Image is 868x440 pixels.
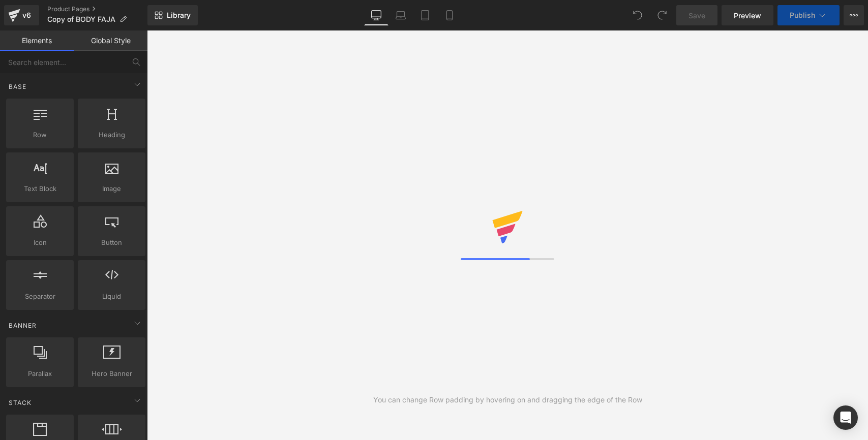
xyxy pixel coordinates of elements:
a: New Library [147,5,198,25]
a: Laptop [388,5,413,25]
div: v6 [20,9,33,22]
button: More [844,5,864,25]
button: Redo [652,5,672,25]
span: Base [8,82,27,91]
span: Text Block [9,183,71,194]
span: Liquid [81,291,142,302]
span: Image [81,183,142,194]
div: You can change Row padding by hovering on and dragging the edge of the Row [373,394,642,405]
a: Global Style [74,30,147,51]
span: Copy of BODY FAJA [47,15,115,23]
span: Separator [9,291,71,302]
span: Banner [8,321,38,330]
span: Preview [734,10,761,21]
span: Stack [8,398,33,407]
a: Desktop [364,5,388,25]
span: Heading [81,130,142,140]
a: Preview [722,5,773,25]
a: Product Pages [47,5,147,13]
span: Row [9,130,71,140]
span: Library [167,11,191,20]
span: Icon [9,237,71,248]
span: Save [689,10,705,21]
div: Open Intercom Messenger [833,405,858,430]
a: Tablet [413,5,437,25]
a: Mobile [437,5,462,25]
span: Publish [790,11,815,19]
span: Parallax [9,368,71,379]
a: v6 [4,5,39,25]
button: Publish [777,5,840,25]
button: Undo [627,5,648,25]
span: Hero Banner [81,368,142,379]
span: Button [81,237,142,248]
